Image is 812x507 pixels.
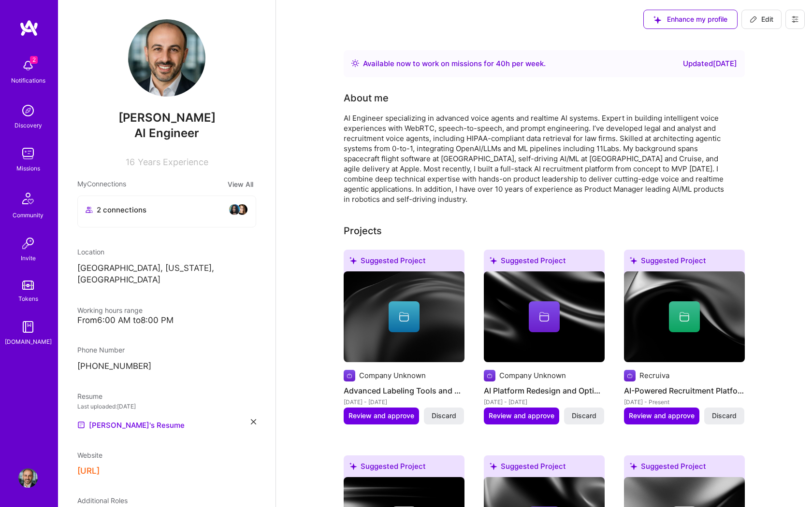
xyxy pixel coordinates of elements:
span: Discard [572,411,596,421]
div: [DATE] - [DATE] [484,397,605,407]
div: Missions [16,163,40,173]
p: [PHONE_NUMBER] [77,361,256,372]
button: Discard [564,408,604,424]
span: Working hours range [77,306,143,314]
h4: AI Platform Redesign and Optimization [484,384,605,397]
button: Discard [704,408,744,424]
div: Suggested Project [624,455,745,481]
span: Discard [712,411,737,421]
img: User Avatar [18,468,38,488]
span: 16 [126,157,135,167]
div: Suggested Project [624,250,745,275]
i: icon SuggestedTeams [490,463,497,470]
div: Notifications [11,75,45,85]
span: 40 [496,59,506,68]
div: [DATE] - Present [624,397,745,407]
button: Review and approve [484,408,559,424]
div: From 6:00 AM to 8:00 PM [77,315,256,325]
img: logo [19,19,39,37]
div: Recruiva [639,370,669,380]
span: AI Engineer [134,126,199,140]
div: AI Engineer specializing in advanced voice agents and realtime AI systems. Expert in building int... [344,113,730,204]
div: Company Unknown [359,370,426,380]
img: Community [16,187,40,210]
img: User Avatar [128,19,205,97]
i: icon SuggestedTeams [653,16,661,24]
button: [URL] [77,466,100,476]
button: Enhance my profile [643,10,738,29]
img: cover [624,271,745,362]
i: icon SuggestedTeams [349,463,357,470]
p: [GEOGRAPHIC_DATA], [US_STATE], [GEOGRAPHIC_DATA] [77,263,256,286]
div: Discovery [14,120,42,130]
img: cover [344,271,464,362]
div: Location [77,247,256,257]
div: Available now to work on missions for h per week . [363,58,546,70]
i: icon SuggestedTeams [630,463,637,470]
img: Company logo [624,370,636,381]
span: Phone Number [77,346,125,354]
div: Suggested Project [484,455,605,481]
a: [PERSON_NAME]'s Resume [77,419,185,431]
div: Suggested Project [484,250,605,275]
div: Invite [21,253,36,263]
span: Resume [77,392,102,400]
div: About me [344,91,389,105]
img: guide book [18,317,38,337]
button: Review and approve [344,408,419,424]
span: Discard [432,411,456,421]
button: Review and approve [624,408,699,424]
span: Review and approve [348,411,414,421]
div: Company Unknown [499,370,566,380]
button: Edit [741,10,782,29]
img: bell [18,56,38,75]
i: icon SuggestedTeams [490,257,497,264]
div: [DATE] - [DATE] [344,397,464,407]
span: 2 connections [97,205,146,215]
span: My Connections [77,179,126,190]
img: Resume [77,421,85,429]
div: Tokens [18,294,38,304]
h4: AI-Powered Recruitment Platform Development [624,384,745,397]
img: tokens [22,281,34,290]
div: Suggested Project [344,455,464,481]
img: avatar [229,204,240,215]
div: [DOMAIN_NAME] [5,337,52,347]
div: Suggested Project [344,250,464,275]
a: User Avatar [16,468,40,488]
button: 2 connectionsavataravatar [77,196,256,227]
button: Discard [424,408,464,424]
i: icon SuggestedTeams [349,257,357,264]
div: Last uploaded: [DATE] [77,401,256,411]
span: Website [77,451,102,459]
span: Review and approve [489,411,554,421]
button: View All [225,179,256,190]
span: Enhance my profile [653,14,727,24]
span: [PERSON_NAME] [77,111,256,125]
i: icon SuggestedTeams [630,257,637,264]
img: Availability [351,59,359,67]
i: icon Collaborator [86,206,93,213]
img: discovery [18,101,38,120]
img: avatar [236,204,248,215]
span: Review and approve [629,411,695,421]
span: 2 [30,56,38,64]
img: Company logo [344,370,355,381]
span: Edit [750,14,773,24]
img: cover [484,271,605,362]
span: Additional Roles [77,496,128,505]
img: Invite [18,234,38,253]
div: Updated [DATE] [683,58,737,70]
i: icon Close [251,419,256,424]
img: teamwork [18,144,38,163]
h4: Advanced Labeling Tools and Data Pipelines [344,384,464,397]
div: Projects [344,224,382,238]
img: Company logo [484,370,495,381]
div: Community [13,210,43,220]
span: Years Experience [138,157,208,167]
